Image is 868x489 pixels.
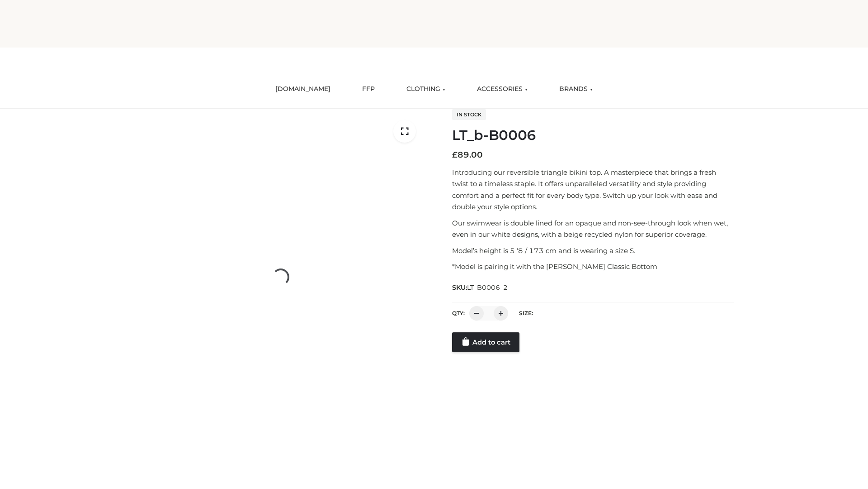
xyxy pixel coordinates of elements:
p: Model’s height is 5 ‘8 / 173 cm and is wearing a size S. [452,245,734,257]
span: In stock [452,109,486,120]
span: £ [452,150,458,160]
a: [DOMAIN_NAME] [269,79,337,99]
a: ACCESSORIES [470,79,534,99]
a: FFP [355,79,382,99]
label: QTY: [452,310,465,316]
span: SKU: [452,282,509,293]
p: Introducing our reversible triangle bikini top. A masterpiece that brings a fresh twist to a time... [452,167,734,213]
a: Add to cart [452,332,519,352]
h1: LT_b-B0006 [452,127,734,144]
bdi: 89.00 [452,150,483,160]
a: CLOTHING [400,79,452,99]
p: *Model is pairing it with the [PERSON_NAME] Classic Bottom [452,261,734,273]
p: Our swimwear is double lined for an opaque and non-see-through look when wet, even in our white d... [452,217,734,240]
a: BRANDS [552,79,599,99]
span: LT_B0006_2 [467,283,508,292]
label: Size: [519,310,533,316]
